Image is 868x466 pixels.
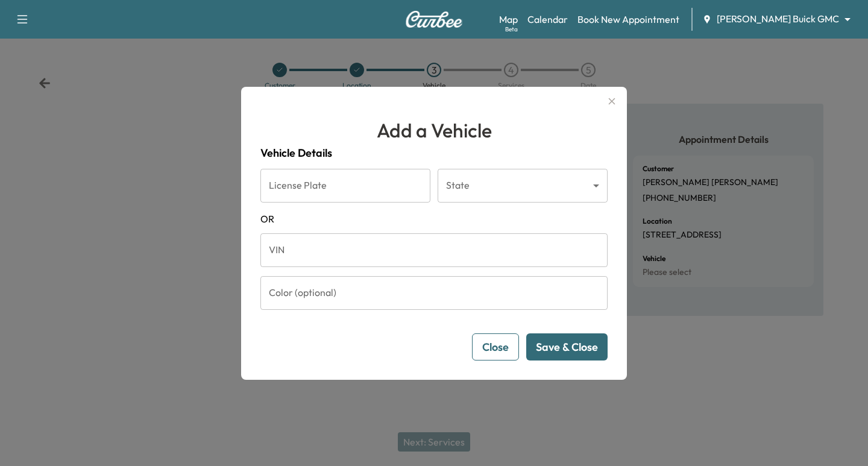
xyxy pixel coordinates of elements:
[717,12,839,26] span: [PERSON_NAME] Buick GMC
[499,12,518,27] a: MapBeta
[577,12,679,27] a: Book New Appointment
[405,11,463,28] img: Curbee Logo
[260,212,608,226] span: OR
[260,145,608,162] h4: Vehicle Details
[526,333,608,361] button: Save & Close
[472,333,519,361] button: Close
[527,12,568,27] a: Calendar
[260,116,608,145] h1: Add a Vehicle
[505,25,518,34] div: Beta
